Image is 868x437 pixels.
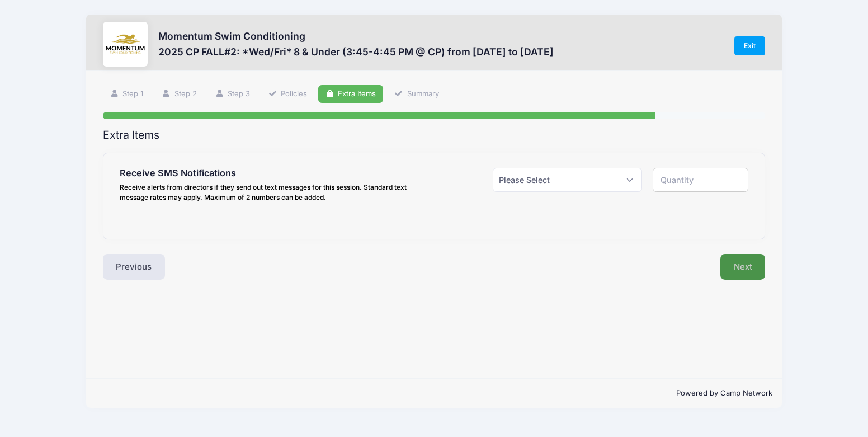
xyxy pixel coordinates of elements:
a: Extra Items [318,85,384,104]
a: Step 2 [154,85,204,104]
h3: Momentum Swim Conditioning [158,30,554,42]
p: Powered by Camp Network [96,388,773,399]
a: Summary [387,85,446,104]
h4: Receive SMS Notifications [120,168,428,179]
div: Receive alerts from directors if they send out text messages for this session. Standard text mess... [120,182,428,203]
button: Next [720,254,766,280]
a: Step 1 [103,85,151,104]
a: Policies [261,85,314,104]
h2: Extra Items [103,129,766,142]
a: Exit [734,36,766,55]
a: Step 3 [207,85,257,104]
h3: 2025 CP FALL#2: *Wed/Fri* 8 & Under (3:45-4:45 PM @ CP) from [DATE] to [DATE] [158,46,554,58]
button: Previous [103,254,166,280]
input: Quantity [653,168,748,192]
